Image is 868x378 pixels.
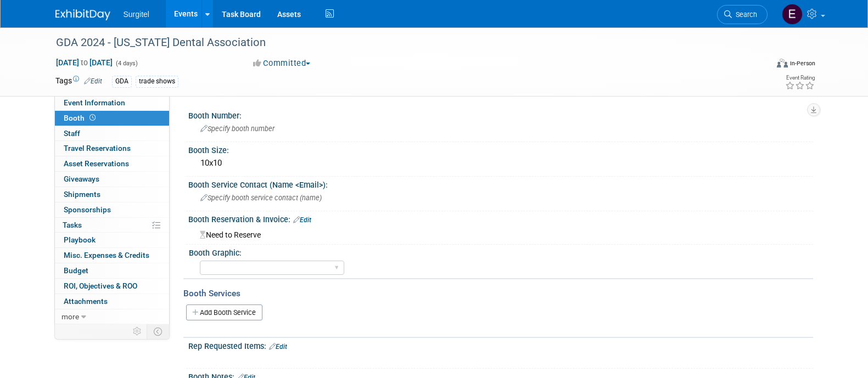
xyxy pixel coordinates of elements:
[84,77,102,85] a: Edit
[87,114,98,122] span: Booth not reserved yet
[55,156,169,171] a: Asset Reservations
[147,324,169,338] td: Toggle Event Tabs
[112,76,132,87] div: GDA
[55,95,169,110] a: Event Information
[64,190,100,199] span: Shipments
[188,142,813,156] div: Booth Size:
[188,177,813,190] div: Booth Service Contact (Name <Email>):
[55,263,169,278] a: Budget
[732,10,757,19] span: Search
[249,58,315,69] button: Committed
[115,60,138,67] span: (4 days)
[717,5,768,24] a: Search
[782,4,803,25] img: Event Coordinator
[136,76,178,87] div: trade shows
[186,304,262,320] a: Add Booth Service
[52,33,751,53] div: GDA 2024 - [US_STATE] Dental Association
[64,251,149,259] span: Misc. Expenses & Credits
[128,324,147,338] td: Personalize Event Tab Strip
[64,266,88,275] span: Budget
[200,194,322,202] span: Specify booth service contact (name
[188,108,813,121] div: Booth Number:
[200,125,275,133] span: Specify booth number
[64,159,129,168] span: Asset Reservations
[269,343,287,351] a: Edit
[64,98,125,107] span: Event Information
[64,129,80,138] span: Staff
[188,338,813,352] div: Rep Requested Items:
[64,174,99,183] span: Giveaways
[55,279,169,294] a: ROI, Objectives & ROO
[64,114,98,122] span: Booth
[293,216,311,224] a: Edit
[55,202,169,217] a: Sponsorships
[64,235,96,244] span: Playbook
[64,205,111,214] span: Sponsorships
[64,297,108,306] span: Attachments
[197,155,805,172] div: 10x10
[55,233,169,247] a: Playbook
[197,227,805,240] div: Need to Reserve
[55,248,169,263] a: Misc. Expenses & Credits
[55,141,169,156] a: Travel Reservations
[55,9,110,20] img: ExhibitDay
[703,57,816,74] div: Event Format
[55,126,169,141] a: Staff
[64,281,137,290] span: ROI, Objectives & ROO
[55,111,169,126] a: Booth
[64,144,131,153] span: Travel Reservations
[777,59,788,67] img: Format-Inperson.png
[55,309,169,324] a: more
[189,245,808,258] div: Booth Graphic:
[183,287,813,300] div: Booth Services
[55,187,169,202] a: Shipments
[124,10,149,19] span: Surgitel
[55,75,102,88] td: Tags
[63,221,82,229] span: Tasks
[79,58,89,67] span: to
[320,194,322,202] email: )
[55,294,169,309] a: Attachments
[55,218,169,233] a: Tasks
[188,211,813,225] div: Booth Reservation & Invoice:
[55,172,169,187] a: Giveaways
[789,59,815,67] div: In-Person
[61,312,79,321] span: more
[785,75,815,81] div: Event Rating
[55,58,113,67] span: [DATE] [DATE]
